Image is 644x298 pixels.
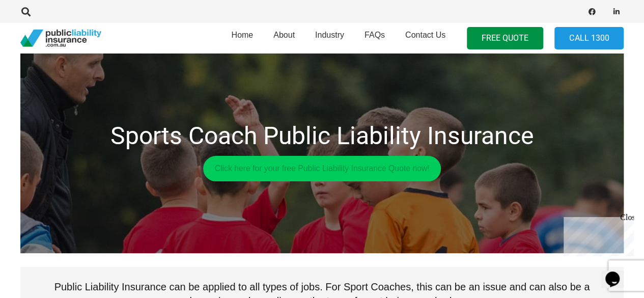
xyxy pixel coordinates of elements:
a: FAQs [354,20,395,57]
a: Contact Us [395,20,456,57]
a: Search [16,7,36,16]
a: Click here for your free Public Liability Insurance Quote now! [203,156,441,181]
a: FREE QUOTE [467,27,543,50]
a: Call 1300 [554,27,624,50]
div: Chat live with an agent now!Close [4,4,70,74]
a: Facebook [585,5,599,19]
span: Industry [315,31,344,39]
a: Industry [305,20,354,57]
span: Contact Us [405,31,445,39]
a: LinkedIn [609,5,624,19]
iframe: chat widget [601,257,634,288]
span: Home [231,31,253,39]
iframe: chat widget [559,213,634,256]
a: Home [221,20,263,57]
h1: Sports Coach Public Liability Insurance [27,121,617,151]
a: pli_logotransparent [20,30,101,47]
span: FAQs [365,31,385,39]
a: About [263,20,305,57]
span: About [273,31,295,39]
